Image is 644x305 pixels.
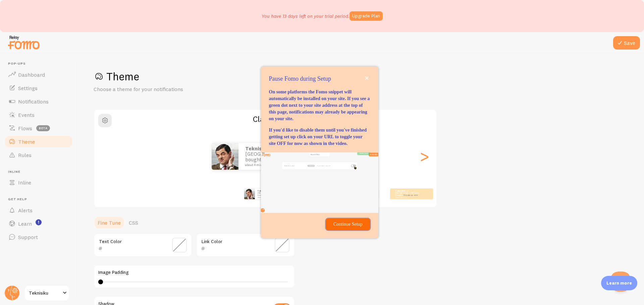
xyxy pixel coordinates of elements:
[18,71,45,78] span: Dashboard
[404,194,418,197] a: Metallica t-shirt
[18,98,49,105] span: Notifications
[18,207,33,214] span: Alerts
[258,197,284,198] small: about 4 minutes ago
[601,276,637,290] div: Learn more
[18,125,32,132] span: Flows
[258,189,284,198] p: from [GEOGRAPHIC_DATA] just bought a
[269,127,370,147] p: If you'd like to disable them until you've finished getting set up click on your URL to toggle yo...
[94,70,628,83] h1: Theme
[350,11,383,21] a: Upgrade Plan
[610,272,631,292] iframe: Help Scout Beacon - Open
[395,189,422,198] p: from [GEOGRAPHIC_DATA] just bought a
[4,148,73,162] a: Rules
[8,170,73,174] span: Inline
[245,145,269,152] strong: Teknisiku
[18,234,38,240] span: Support
[244,188,255,199] img: Fomo
[269,89,370,122] p: On some platforms the Fomo snippet will automatically be installed on your site. If you see a gre...
[7,34,41,51] img: fomo-relay-logo-orange.svg
[24,285,69,301] a: Teknisiku
[4,176,73,189] a: Inline
[4,81,73,95] a: Settings
[269,75,370,83] p: Pause Fomo during Setup
[29,289,61,297] span: Teknisiku
[36,125,50,131] span: beta
[363,75,370,82] button: close,
[262,13,350,19] p: You have 13 days left on your trial period.
[4,135,73,148] a: Theme
[4,230,73,244] a: Support
[4,68,73,81] a: Dashboard
[18,138,35,145] span: Theme
[98,270,290,276] label: Image Padding
[212,143,238,170] img: Fomo
[18,220,32,227] span: Learn
[4,95,73,108] a: Notifications
[18,85,38,91] span: Settings
[395,189,405,192] strong: Teknisiku
[326,218,370,230] button: Continue Setup
[4,217,73,230] a: Learn
[4,108,73,122] a: Events
[18,152,32,158] span: Rules
[261,67,378,238] div: Pause Fomo during Setup
[36,219,42,225] svg: <p>Watch New Feature Tutorials!</p>
[330,221,366,228] p: Continue Setup
[125,216,142,229] a: CSS
[258,189,267,192] strong: Teknisiku
[395,197,422,198] small: about 4 minutes ago
[245,163,310,167] small: about 4 minutes ago
[94,85,255,93] p: Choose a theme for your notifications
[8,62,73,66] span: Pop-ups
[420,132,428,180] div: Next slide
[18,179,31,186] span: Inline
[606,280,632,286] p: Learn more
[94,114,436,124] h2: Classic
[4,204,73,217] a: Alerts
[94,216,125,229] a: Fine Tune
[245,146,312,167] p: from [GEOGRAPHIC_DATA] just bought a
[18,111,35,118] span: Events
[4,122,73,135] a: Flows beta
[8,197,73,202] span: Get Help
